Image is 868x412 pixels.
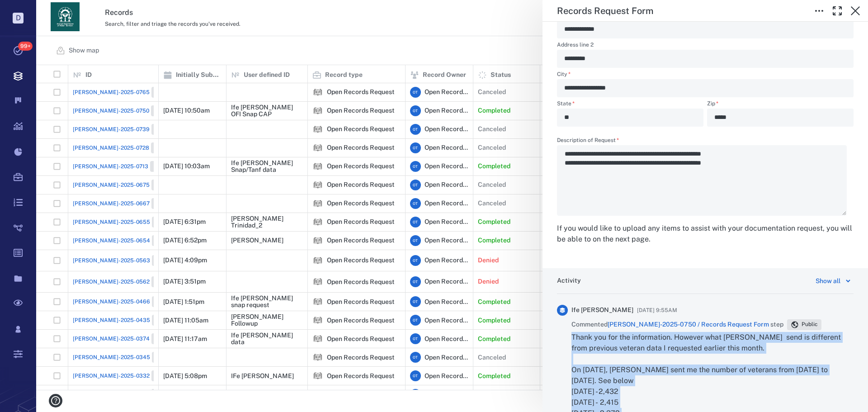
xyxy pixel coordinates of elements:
[557,276,581,285] h6: Activity
[707,101,854,109] label: Zip
[816,275,840,286] div: Show all
[557,223,854,245] div: If you would like to upload any items to assist with your documentation request, you will be able...
[571,320,783,329] span: Commented step
[557,71,854,79] label: City
[7,7,288,15] body: Rich Text Area. Press ALT-0 for help.
[637,305,677,316] span: [DATE] 9:55AM
[557,137,854,145] label: Description of Request
[846,2,864,20] button: Close
[18,42,33,51] span: 99+
[557,42,854,50] label: Address line 2
[557,5,653,17] h5: Records Request Form
[571,306,633,315] span: Ife [PERSON_NAME]
[608,321,769,328] a: [PERSON_NAME]-2025-0750 / Records Request Form
[13,13,24,24] p: D
[800,321,820,328] span: Public
[810,2,828,20] button: Toggle to Edit Boxes
[20,6,39,14] span: Help
[828,2,846,20] button: Toggle Fullscreen
[557,101,703,109] label: State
